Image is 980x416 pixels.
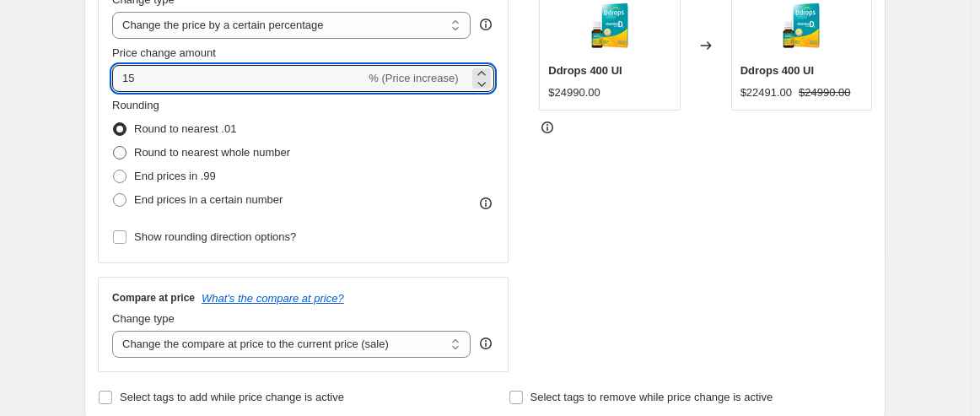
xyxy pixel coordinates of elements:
span: Round to nearest whole number [134,146,290,159]
div: help [477,335,494,352]
span: Rounding [112,99,159,111]
span: End prices in a certain number [134,193,283,206]
button: What's the compare at price? [202,292,344,305]
span: Select tags to remove while price change is active [530,391,773,403]
span: Change type [112,312,175,325]
span: % (Price increase) [369,72,458,84]
span: Show rounding direction options? [134,230,296,243]
span: Round to nearest .01 [134,122,236,135]
div: $22491.00 [740,84,792,101]
span: Ddrops 400 UI [548,64,622,77]
h3: Compare at price [112,291,195,305]
strike: $24990.00 [799,84,850,101]
span: Price change amount [112,46,216,59]
div: help [477,16,494,33]
div: $24990.00 [548,84,600,101]
input: -15 [112,65,365,92]
span: Select tags to add while price change is active [120,391,344,403]
span: Ddrops 400 UI [740,64,814,77]
span: End prices in .99 [134,170,216,182]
